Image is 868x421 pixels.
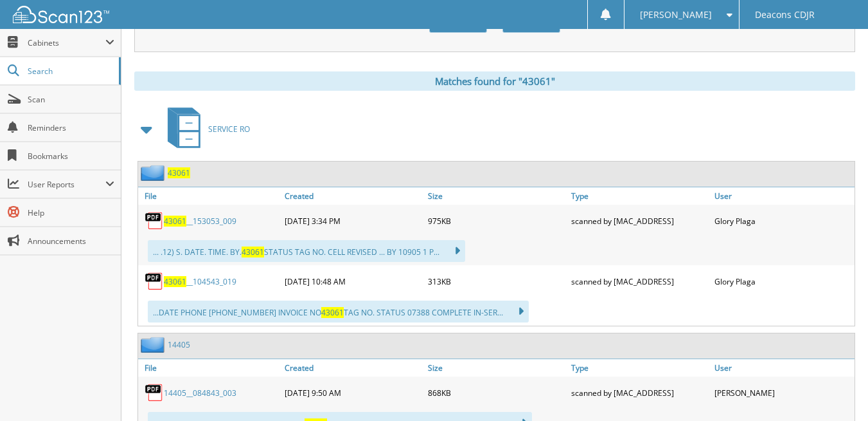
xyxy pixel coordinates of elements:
a: Type [568,187,711,205]
div: Glory Plaga [711,268,855,294]
div: ... .12) S. DATE. TIME. BY. STATUS TAG NO. CELL REVISED ... BY 10905 1 P... [148,240,465,262]
img: folder2.png [141,165,168,181]
a: File [138,187,281,205]
span: Scan [28,94,114,105]
span: Reminders [28,122,114,133]
a: 14405__084843_003 [164,388,236,398]
a: Type [568,359,711,377]
div: scanned by [MAC_ADDRESS] [568,380,711,406]
a: Size [425,187,568,205]
div: [DATE] 10:48 AM [281,268,425,294]
div: [PERSON_NAME] [711,380,855,406]
img: PDF.png [145,211,164,230]
img: scan123-logo-white.svg [13,6,109,23]
a: Size [425,359,568,377]
span: Bookmarks [28,151,114,162]
div: ...DATE PHONE [PHONE_NUMBER] INVOICE NO TAG NO. STATUS 07388 COMPLETE IN-SER... [148,301,529,323]
img: PDF.png [145,383,164,402]
a: SERVICE RO [160,104,250,154]
div: scanned by [MAC_ADDRESS] [568,208,711,234]
span: 43061 [321,307,344,318]
div: 975KB [425,208,568,234]
span: 43061 [164,216,186,227]
div: Glory Plaga [711,208,855,234]
span: Announcements [28,236,114,247]
iframe: Chat Widget [804,359,868,421]
a: Created [281,359,425,377]
div: 868KB [425,380,568,406]
a: File [138,359,281,377]
span: User Reports [28,179,105,190]
span: [PERSON_NAME] [640,11,712,19]
a: 43061__104543_019 [164,276,236,287]
span: 43061 [164,276,186,287]
img: PDF.png [145,272,164,291]
a: 43061__153053_009 [164,216,236,227]
div: [DATE] 9:50 AM [281,380,425,406]
div: Matches found for "43061" [134,71,855,91]
img: folder2.png [141,337,168,353]
a: 14405 [168,339,190,350]
span: Help [28,207,114,218]
a: User [711,359,855,377]
div: [DATE] 3:34 PM [281,208,425,234]
span: 43061 [242,247,264,257]
a: User [711,187,855,205]
span: Deacons CDJR [755,11,815,19]
span: Search [28,66,112,77]
a: 43061 [168,167,190,178]
span: SERVICE RO [208,124,250,135]
div: scanned by [MAC_ADDRESS] [568,268,711,294]
div: 313KB [425,268,568,294]
a: Created [281,187,425,205]
span: Cabinets [28,37,105,48]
